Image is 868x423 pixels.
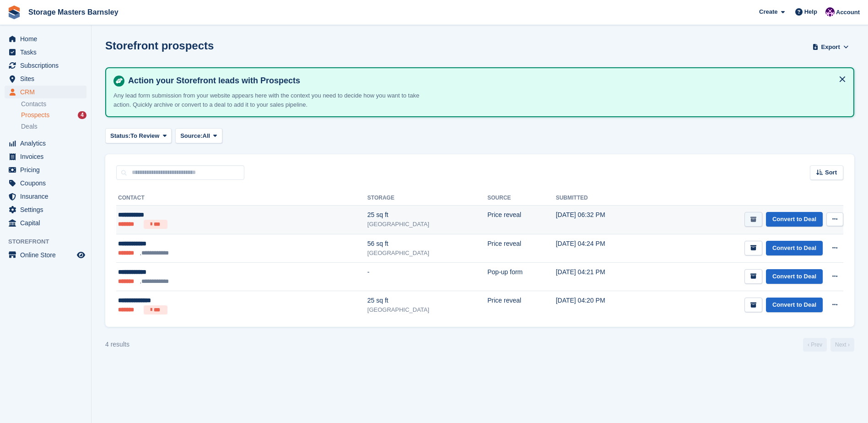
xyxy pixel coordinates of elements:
[21,110,86,120] a: Prospects 4
[5,217,86,229] a: menu
[8,237,91,246] span: Storefront
[110,131,130,141] span: Status:
[830,338,854,352] a: Next
[5,190,86,203] a: menu
[20,137,75,150] span: Analytics
[21,100,86,108] a: Contacts
[20,86,75,98] span: CRM
[20,163,75,176] span: Pricing
[759,7,777,16] span: Create
[367,191,487,206] th: Storage
[487,234,555,262] td: Price reveal
[821,43,840,52] span: Export
[20,72,75,85] span: Sites
[20,190,75,203] span: Insurance
[21,122,86,131] a: Deals
[105,340,129,349] div: 4 results
[367,239,487,249] div: 56 sq ft
[556,206,652,234] td: [DATE] 06:32 PM
[203,131,210,141] span: All
[5,137,86,150] a: menu
[20,203,75,216] span: Settings
[20,217,75,229] span: Capital
[180,131,202,141] span: Source:
[130,131,159,141] span: To Review
[766,298,823,313] a: Convert to Deal
[20,59,75,72] span: Subscriptions
[803,338,827,352] a: Previous
[804,7,817,16] span: Help
[5,59,86,72] a: menu
[825,168,837,177] span: Sort
[487,206,555,234] td: Price reveal
[21,122,38,131] span: Deals
[75,249,86,260] a: Preview store
[124,76,846,86] h4: Action your Storefront leads with Prospects
[801,338,856,352] nav: Page
[487,191,555,206] th: Source
[367,305,487,315] div: [GEOGRAPHIC_DATA]
[556,291,652,319] td: [DATE] 04:20 PM
[556,262,652,291] td: [DATE] 04:21 PM
[20,150,75,163] span: Invoices
[21,111,49,119] span: Prospects
[810,39,851,54] button: Export
[175,128,222,143] button: Source: All
[5,150,86,163] a: menu
[367,262,487,291] td: -
[556,191,652,206] th: Submitted
[5,163,86,176] a: menu
[7,5,21,19] img: stora-icon-8386f47178a22dfd0bd8f6a31ec36ba5ce8667c1dd55bd0f319d3a0aa187defe.svg
[116,191,367,206] th: Contact
[5,72,86,85] a: menu
[5,177,86,190] a: menu
[487,262,555,291] td: Pop-up form
[5,249,86,261] a: menu
[5,203,86,216] a: menu
[20,177,75,190] span: Coupons
[487,291,555,319] td: Price reveal
[25,5,122,20] a: Storage Masters Barnsley
[78,111,86,119] div: 4
[825,7,835,16] img: Louise Masters
[766,241,823,256] a: Convert to Deal
[367,210,487,220] div: 25 sq ft
[20,249,75,261] span: Online Store
[5,33,86,45] a: menu
[766,212,823,227] a: Convert to Deal
[20,46,75,59] span: Tasks
[5,46,86,59] a: menu
[367,220,487,229] div: [GEOGRAPHIC_DATA]
[556,234,652,262] td: [DATE] 04:24 PM
[766,269,823,284] a: Convert to Deal
[836,8,860,17] span: Account
[367,296,487,305] div: 25 sq ft
[20,33,75,45] span: Home
[5,86,86,98] a: menu
[105,39,214,52] h1: Storefront prospects
[367,249,487,258] div: [GEOGRAPHIC_DATA]
[113,91,434,109] p: Any lead form submission from your website appears here with the context you need to decide how y...
[105,128,172,143] button: Status: To Review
